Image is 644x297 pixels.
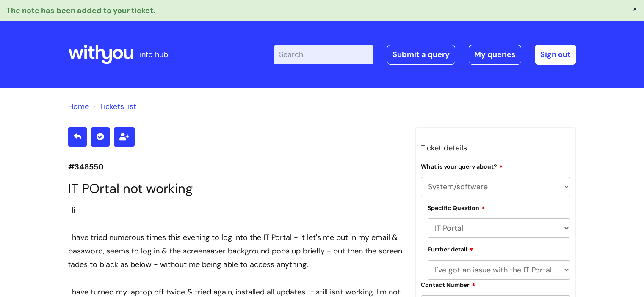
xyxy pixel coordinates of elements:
div: Hi [68,203,403,217]
li: Tickets list [91,100,136,113]
label: Contact Number [421,280,475,289]
div: | - [274,45,576,64]
h1: IT POrtal not working [68,181,403,196]
button: × [633,5,638,12]
a: Home [68,101,89,112]
p: info hub [140,48,168,61]
label: Specific Question [428,203,485,212]
a: My queries [469,45,521,64]
label: Further detail [428,245,473,253]
li: Solution home [68,100,89,113]
h3: Ticket details [421,141,571,155]
a: Sign out [535,45,576,64]
label: What is your query about? [421,162,503,170]
input: Search [274,45,373,64]
a: Tickets list [100,101,136,112]
div: I have tried numerous times this evening to log into the IT Portal - it let's me put in my email ... [68,231,403,272]
p: #348550 [68,160,403,174]
a: Submit a query [387,45,455,64]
